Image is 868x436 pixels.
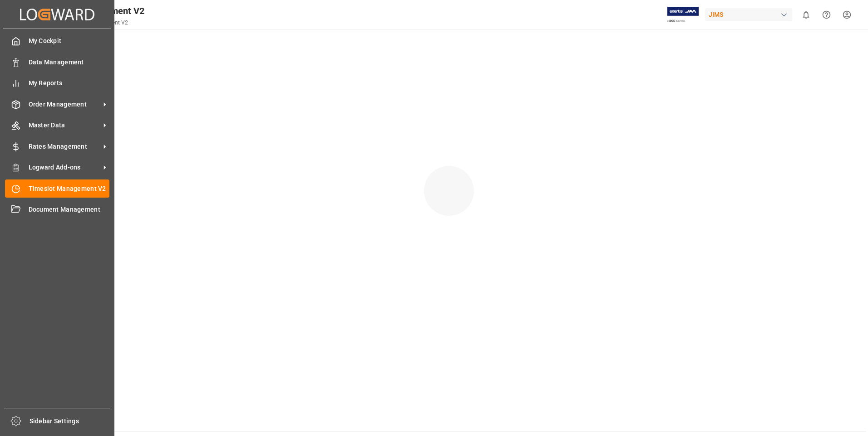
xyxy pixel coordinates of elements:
span: Rates Management [29,142,100,151]
span: Timeslot Management V2 [29,184,110,194]
span: Document Management [29,205,110,214]
button: show 0 new notifications [796,5,816,25]
span: My Cockpit [29,36,110,46]
span: Master Data [29,121,100,130]
span: Order Management [29,100,100,109]
a: Data Management [5,53,109,71]
a: Timeslot Management V2 [5,179,109,197]
button: Help Center [816,5,837,25]
a: My Cockpit [5,32,109,50]
span: Logward Add-ons [29,163,100,172]
span: Sidebar Settings [30,417,111,426]
span: My Reports [29,78,110,88]
span: Data Management [29,58,110,67]
div: JIMS [705,8,792,21]
img: Exertis%20JAM%20-%20Email%20Logo.jpg_1722504956.jpg [667,7,699,23]
button: JIMS [705,6,796,23]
